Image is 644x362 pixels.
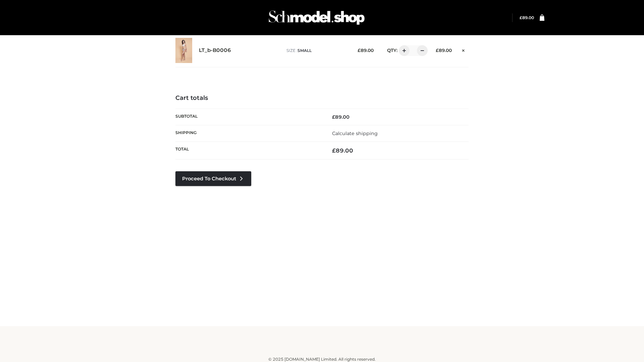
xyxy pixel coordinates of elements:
p: size : [286,48,347,54]
span: £ [332,114,335,120]
a: Remove this item [459,45,469,54]
bdi: 89.00 [332,147,353,154]
span: £ [358,48,361,53]
bdi: 89.00 [436,48,452,53]
div: QTY: [380,45,425,56]
a: £89.00 [520,15,534,20]
a: Calculate shipping [332,130,378,136]
span: £ [520,15,522,20]
bdi: 89.00 [520,15,534,20]
th: Subtotal [175,109,322,125]
th: Shipping [175,125,322,141]
img: LT_b-B0006 - SMALL [175,38,192,63]
a: LT_b-B0006 [199,47,231,54]
span: SMALL [298,48,312,53]
span: £ [332,147,336,154]
bdi: 89.00 [332,114,350,120]
h4: Cart totals [175,95,469,102]
a: Proceed to Checkout [175,171,251,186]
th: Total [175,142,322,160]
span: £ [436,48,439,53]
img: Schmodel Admin 964 [266,4,367,31]
bdi: 89.00 [358,48,374,53]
